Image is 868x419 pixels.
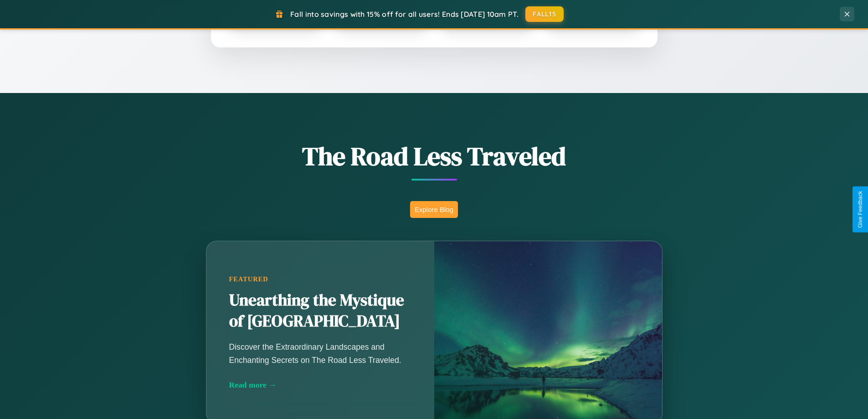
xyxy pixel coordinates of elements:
button: Explore Blog [410,201,458,218]
p: Discover the Extraordinary Landscapes and Enchanting Secrets on The Road Less Traveled. [229,341,411,366]
h2: Unearthing the Mystique of [GEOGRAPHIC_DATA] [229,290,411,332]
div: Featured [229,275,411,283]
button: FALL15 [525,6,564,22]
h1: The Road Less Traveled [161,139,708,174]
div: Read more → [229,380,411,390]
div: Give Feedback [857,191,863,228]
span: Fall into savings with 15% off for all users! Ends [DATE] 10am PT. [290,10,519,19]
